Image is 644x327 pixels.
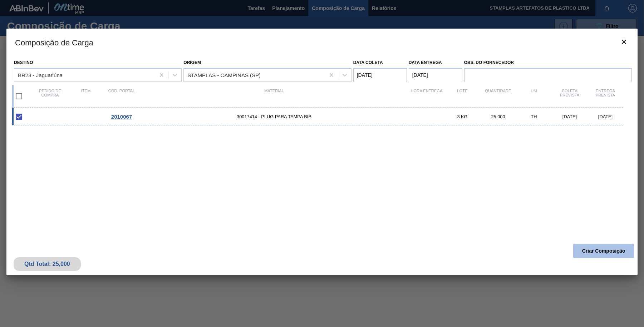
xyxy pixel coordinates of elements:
[409,60,442,65] label: Data entrega
[444,89,480,104] div: Lote
[187,72,261,78] div: STAMPLAS - CAMPINAS (SP)
[516,114,552,119] div: TH
[353,60,383,65] label: Data coleta
[480,89,516,104] div: Quantidade
[588,89,623,104] div: Entrega Prevista
[552,114,588,119] div: [DATE]
[14,60,33,65] label: Destino
[139,114,409,119] span: 30017414 - PLUG PARA TAMPA BIB
[464,58,632,68] label: Obs. do Fornecedor
[588,114,623,119] div: [DATE]
[19,261,75,267] div: Qtd Total: 25,000
[353,68,407,82] input: dd/mm/yyyy
[444,114,480,119] div: 3 KG
[68,89,104,104] div: Item
[183,60,201,65] label: Origem
[480,114,516,119] div: 25,000
[104,89,139,104] div: Cód. Portal
[573,244,634,258] button: Criar Composição
[409,89,444,104] div: Hora Entrega
[18,72,63,78] div: BR23 - Jaguariúna
[409,68,462,82] input: dd/mm/yyyy
[104,114,139,120] div: Ir para o Pedido
[139,89,409,104] div: Material
[516,89,552,104] div: UM
[111,114,132,120] span: 2010067
[32,89,68,104] div: Pedido de compra
[6,29,638,56] h3: Composição de Carga
[552,89,588,104] div: Coleta Prevista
